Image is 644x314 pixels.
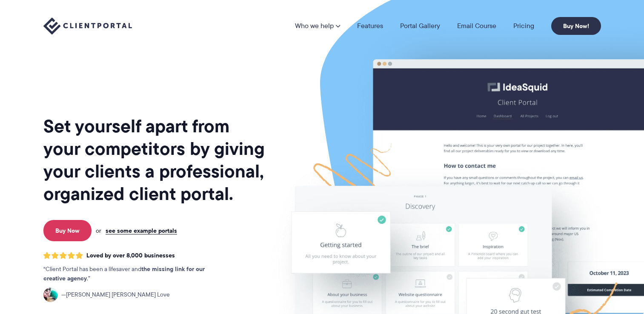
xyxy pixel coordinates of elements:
a: Who we help [295,23,340,29]
a: see some example portals [106,227,177,234]
a: Email Course [457,23,496,29]
span: or [96,227,101,234]
strong: the missing link for our creative agency [43,264,205,283]
a: Features [357,23,383,29]
span: Loved by over 8,000 businesses [86,252,175,259]
a: Portal Gallery [400,23,440,29]
a: Buy Now [43,220,92,241]
h1: Set yourself apart from your competitors by giving your clients a professional, organized client ... [43,115,266,205]
a: Buy Now! [551,17,601,35]
span: [PERSON_NAME] [PERSON_NAME] Love [61,290,170,300]
p: Client Portal has been a lifesaver and . [43,265,222,283]
a: Pricing [513,23,534,29]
